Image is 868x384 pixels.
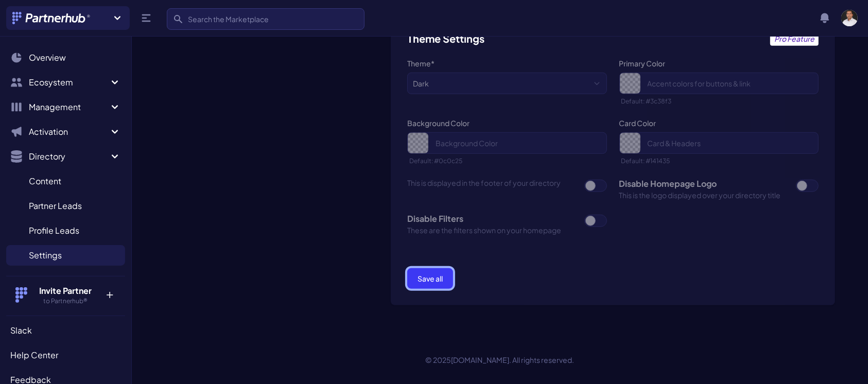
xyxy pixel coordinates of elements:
button: Invite Partner to Partnerhub® + [6,276,125,313]
h5: to Partnerhub® [32,297,99,305]
a: Profile Leads [6,220,125,241]
button: Ecosystem [6,72,125,93]
a: Overview [6,47,125,68]
span: Slack [10,324,32,337]
h3: Theme Settings [407,31,484,46]
a: Help Center [6,345,125,365]
a: [DOMAIN_NAME] [452,355,510,364]
span: Help Center [10,349,58,361]
a: Settings [6,245,125,266]
a: Slack [6,320,125,341]
p: + [99,285,121,301]
a: Pro Feature [770,31,819,46]
p: © 2025 . All rights reserved. [132,355,868,365]
span: Profile Leads [29,224,79,237]
span: Settings [29,249,62,261]
button: Management [6,97,125,117]
span: Activation [29,126,109,138]
span: Content [29,175,61,187]
span: Partner Leads [29,200,82,212]
button: Save all [407,268,453,289]
span: Directory [29,150,109,163]
span: Overview [29,51,66,64]
a: Content [6,171,125,191]
a: Partner Leads [6,196,125,216]
img: user photo [841,10,858,26]
button: Directory [6,146,125,167]
span: Management [29,101,109,113]
button: Activation [6,121,125,142]
h4: Invite Partner [32,285,99,297]
input: Search the Marketplace [167,8,364,30]
span: Ecosystem [29,76,109,89]
img: Partnerhub® Logo [12,12,91,24]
